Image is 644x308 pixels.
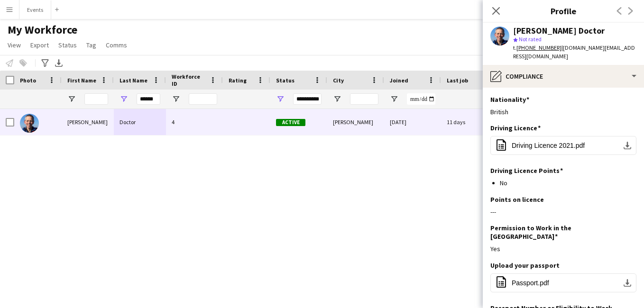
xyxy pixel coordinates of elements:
span: View [8,41,21,49]
input: Workforce ID Filter Input [189,93,217,105]
a: Export [27,39,53,51]
span: Status [58,41,77,49]
span: Rating [229,77,247,84]
button: Open Filter Menu [67,95,76,103]
app-action-btn: Export XLSX [53,57,64,69]
button: Open Filter Menu [333,95,341,103]
li: No [500,179,636,187]
input: City Filter Input [350,93,378,105]
h3: Driving Licence Points [490,166,563,175]
img: Ronnie Doctor [20,114,39,133]
button: Open Filter Menu [276,95,285,103]
input: Last Name Filter Input [137,93,160,105]
button: Open Filter Menu [390,95,398,103]
button: Passport.pdf [490,273,636,292]
div: Yes [490,245,636,253]
input: Joined Filter Input [407,93,435,105]
a: Status [55,39,81,51]
span: First Name [67,77,96,84]
div: British [490,108,636,116]
a: Comms [102,39,131,51]
a: Tag [83,39,100,51]
span: City [333,77,344,84]
button: Open Filter Menu [120,95,128,103]
span: Passport.pdf [512,279,549,287]
span: Comms [106,41,127,49]
h3: Nationality [490,95,529,104]
div: 11 days [441,109,498,135]
app-action-btn: Advanced filters [39,57,51,69]
tcxspan: Call +447812607832 via 3CX [516,44,561,51]
h3: Points on licence [490,195,544,204]
button: Driving Licence 2021.pdf [490,136,636,155]
button: Open Filter Menu [172,95,180,103]
input: First Name Filter Input [84,93,108,105]
span: Last job [447,77,468,84]
span: Active [276,119,305,126]
span: Export [30,41,49,49]
button: Events [19,0,51,19]
div: [PERSON_NAME] [62,109,114,135]
span: Tag [86,41,96,49]
h3: Profile [483,5,644,17]
div: [PERSON_NAME] [327,109,384,135]
div: [PERSON_NAME] Doctor [513,27,605,35]
div: --- [490,208,636,216]
span: t. [513,44,561,51]
span: Driving Licence 2021.pdf [512,142,585,149]
h3: Upload your passport [490,261,560,270]
span: Joined [390,77,408,84]
div: Doctor [114,109,166,135]
div: Compliance [483,65,644,88]
h3: Permission to Work in the [GEOGRAPHIC_DATA] [490,224,629,241]
div: [DATE] [384,109,441,135]
span: Status [276,77,294,84]
span: | [DOMAIN_NAME][EMAIL_ADDRESS][DOMAIN_NAME] [513,44,635,60]
span: Last Name [120,77,147,84]
span: Photo [20,77,36,84]
h3: Driving Licence [490,124,541,132]
a: View [4,39,25,51]
div: 4 [166,109,223,135]
span: My Workforce [8,23,77,37]
span: Workforce ID [172,73,206,87]
span: Not rated [519,36,542,43]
